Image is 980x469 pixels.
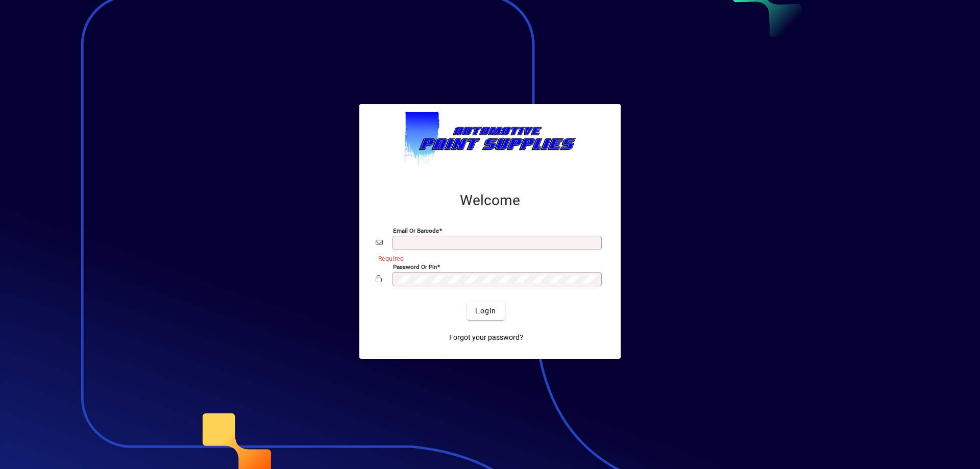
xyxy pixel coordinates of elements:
[378,253,596,263] mat-error: Required
[376,192,604,209] h2: Welcome
[393,263,437,270] mat-label: Password or Pin
[393,227,439,234] mat-label: Email or Barcode
[449,332,523,343] span: Forgot your password?
[467,302,504,320] button: Login
[475,306,496,316] span: Login
[445,328,527,347] a: Forgot your password?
